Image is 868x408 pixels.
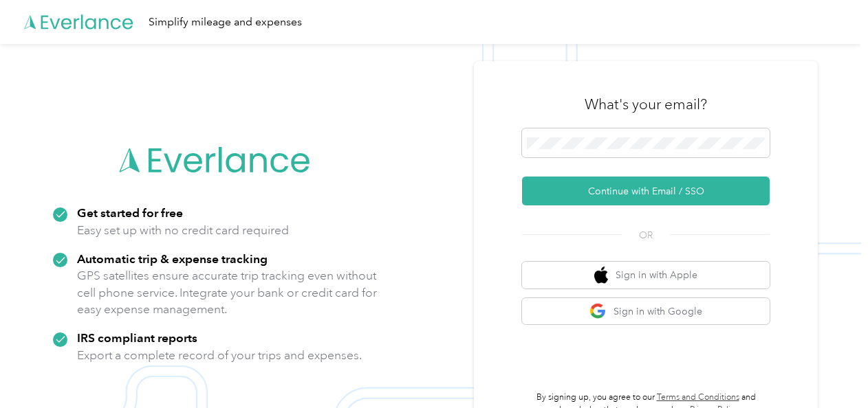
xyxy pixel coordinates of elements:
[77,205,183,220] strong: Get started for free
[149,14,302,31] div: Simplify mileage and expenses
[77,222,289,239] p: Easy set up with no credit card required
[77,347,362,364] p: Export a complete record of your trips and expenses.
[522,262,770,288] button: apple logoSign in with Apple
[77,251,268,266] strong: Automatic trip & expense tracking
[77,267,378,318] p: GPS satellites ensure accurate trip tracking even without cell phone service. Integrate your bank...
[589,303,607,320] img: google logo
[522,177,770,205] button: Continue with Email / SSO
[77,330,197,345] strong: IRS compliant reports
[622,228,670,242] span: OR
[657,392,739,403] a: Terms and Conditions
[522,298,770,325] button: google logoSign in with Google
[585,95,707,114] h3: What's your email?
[594,267,608,284] img: apple logo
